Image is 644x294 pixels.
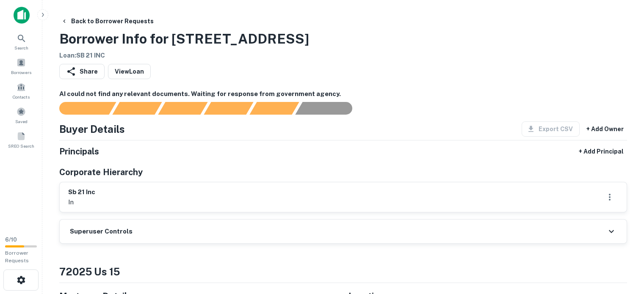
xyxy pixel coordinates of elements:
[5,250,29,264] span: Borrower Requests
[3,128,40,151] a: SREO Search
[59,166,143,179] h5: Corporate Hierarchy
[59,64,105,79] button: Share
[70,227,133,236] h6: Superuser Controls
[5,236,17,243] span: 6 / 10
[59,264,627,279] h4: 72025 us 15
[59,121,125,137] h4: Buyer Details
[49,102,113,115] div: Sending borrower request to AI...
[14,44,28,51] span: Search
[68,197,95,207] p: in
[3,30,40,53] a: Search
[11,69,31,76] span: Borrowers
[204,102,253,115] div: Principals found, AI now looking for contact information...
[15,118,28,125] span: Saved
[249,102,299,115] div: Principals found, still searching for contact information. This may take time...
[68,187,95,197] h6: sb 21 inc
[583,121,627,137] button: + Add Owner
[58,14,157,29] button: Back to Borrower Requests
[59,29,309,49] h3: Borrower Info for [STREET_ADDRESS]
[3,79,40,102] a: Contacts
[59,145,99,158] h5: Principals
[158,102,207,115] div: Documents found, AI parsing details...
[296,102,362,115] div: AI fulfillment process complete.
[108,64,151,79] a: ViewLoan
[59,89,627,99] h6: AI could not find any relevant documents. Waiting for response from government agency.
[3,104,40,126] a: Saved
[8,143,34,149] span: SREO Search
[13,93,30,100] span: Contacts
[3,55,40,77] a: Borrowers
[14,7,30,24] img: capitalize-icon.png
[59,51,309,60] h6: Loan : SB 21 INC
[602,226,644,267] iframe: Chat Widget
[575,144,627,159] button: + Add Principal
[112,102,162,115] div: Your request is received and processing...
